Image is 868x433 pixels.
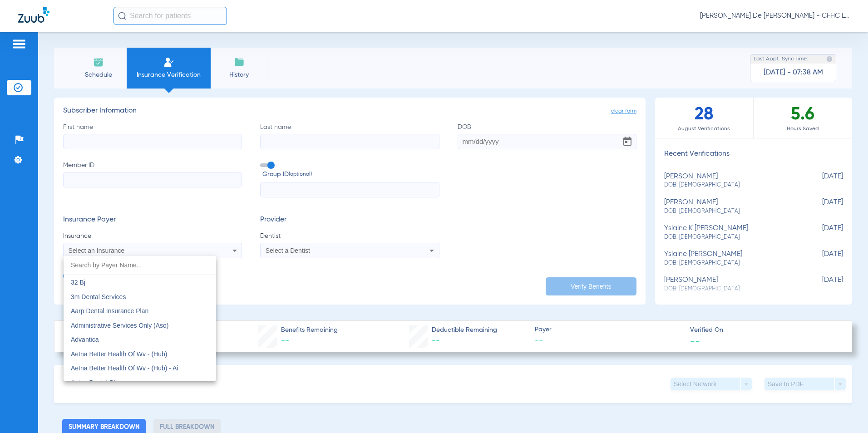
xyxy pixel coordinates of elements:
span: Aetna Dental Plans [71,379,125,386]
input: dropdown search [64,256,216,275]
span: Advantica [71,336,99,343]
span: Administrative Services Only (Aso) [71,322,169,329]
span: Aetna Better Health Of Wv - (Hub) - Ai [71,364,178,372]
span: Aetna Better Health Of Wv - (Hub) [71,350,167,358]
span: 3m Dental Services [71,293,126,300]
iframe: Chat Widget [823,389,868,433]
span: Aarp Dental Insurance Plan [71,307,148,315]
span: 32 Bj [71,279,85,286]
